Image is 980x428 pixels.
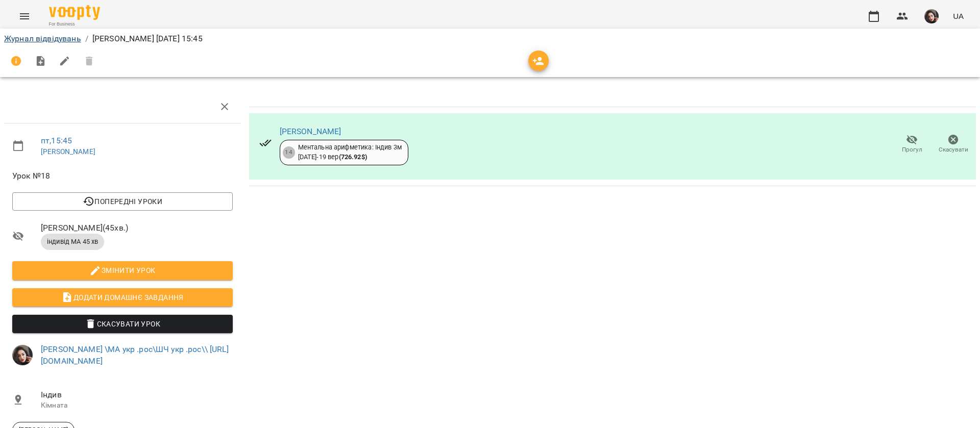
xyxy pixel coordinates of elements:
[12,288,233,307] button: Додати домашнє завдання
[41,344,229,366] a: [PERSON_NAME] \МА укр .рос\ШЧ укр .рос\\ [URL][DOMAIN_NAME]
[298,143,402,162] div: Ментальна арифметика: Індив 3м [DATE] - 19 вер
[49,21,100,28] span: For Business
[12,4,37,29] button: Menu
[20,195,225,208] span: Попередні уроки
[4,34,81,43] a: Журнал відвідувань
[933,130,974,159] button: Скасувати
[41,389,233,401] span: Індив
[85,33,88,45] li: /
[41,147,95,156] a: [PERSON_NAME]
[4,33,976,45] nav: breadcrumb
[891,130,933,159] button: Прогул
[280,127,341,136] a: [PERSON_NAME]
[12,192,233,211] button: Попередні уроки
[12,315,233,333] button: Скасувати Урок
[953,11,964,21] span: UA
[41,237,104,246] span: індивід МА 45 хв
[939,145,968,154] span: Скасувати
[92,33,203,45] p: [PERSON_NAME] [DATE] 15:45
[283,146,295,159] div: 14
[12,170,233,182] span: Урок №18
[49,5,100,20] img: Voopty Logo
[924,9,939,23] img: 415cf204168fa55e927162f296ff3726.jpg
[20,264,225,276] span: Змінити урок
[41,400,233,411] p: Кімната
[41,222,233,234] span: [PERSON_NAME] ( 45 хв. )
[339,153,367,161] b: ( 726.92 $ )
[902,145,922,154] span: Прогул
[12,345,33,365] img: 415cf204168fa55e927162f296ff3726.jpg
[20,291,225,304] span: Додати домашнє завдання
[20,318,225,330] span: Скасувати Урок
[12,261,233,280] button: Змінити урок
[41,136,72,145] a: пт , 15:45
[949,7,968,26] button: UA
